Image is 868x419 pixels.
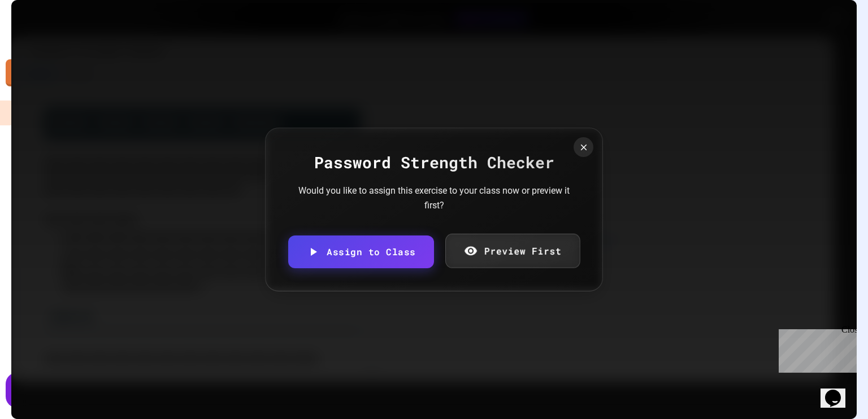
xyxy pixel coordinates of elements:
a: Preview First [445,233,580,268]
div: Password Strength Checker [288,151,580,174]
a: Assign to Class [288,235,434,268]
div: Would you like to assign this exercise to your class now or preview it first? [298,184,570,212]
iframe: chat widget [821,374,857,408]
iframe: chat widget [774,325,857,373]
div: Chat with us now!Close [5,5,78,72]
